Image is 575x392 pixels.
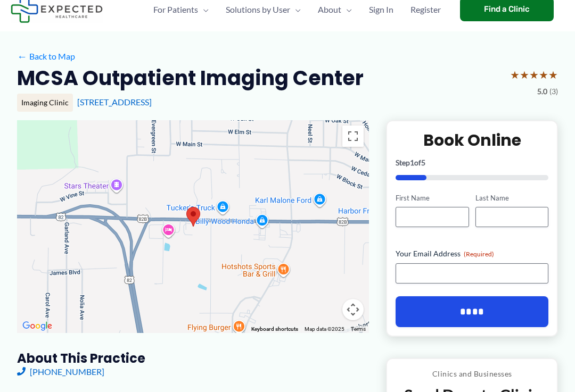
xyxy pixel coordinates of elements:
button: Toggle fullscreen view [342,126,364,147]
h2: MCSA Outpatient Imaging Center [17,65,364,91]
label: First Name [396,193,469,203]
span: ← [17,51,27,61]
span: ★ [529,65,539,85]
p: Clinics and Businesses [395,367,549,381]
a: [PHONE_NUMBER] [17,366,104,377]
label: Last Name [475,193,548,203]
a: [STREET_ADDRESS] [77,97,152,107]
span: 1 [410,158,414,167]
label: Your Email Address [396,248,548,259]
a: ←Back to Map [17,48,75,64]
span: ★ [539,65,548,85]
h3: About this practice [17,350,369,366]
h2: Book Online [396,130,548,151]
span: ★ [548,65,558,85]
button: Map camera controls [342,299,364,320]
span: ★ [520,65,529,85]
a: Terms (opens in new tab) [351,326,366,332]
div: Imaging Clinic [17,94,73,112]
a: Open this area in Google Maps (opens a new window) [20,319,55,333]
p: Step of [396,159,548,166]
span: Map data ©2025 [305,326,344,332]
span: ★ [510,65,520,85]
span: (3) [549,85,558,98]
button: Keyboard shortcuts [251,326,298,333]
span: 5.0 [537,85,547,98]
span: 5 [421,158,425,167]
img: Google [20,319,55,333]
span: (Required) [464,250,494,258]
